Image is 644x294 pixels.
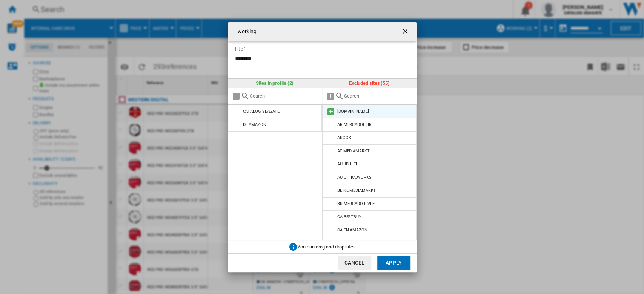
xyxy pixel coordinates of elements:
[337,188,376,193] div: BE NL MEDIAMARKT
[297,243,355,249] span: You can drag and drop sites
[337,109,369,114] div: [DOMAIN_NAME]
[243,109,280,114] div: CATALOG SEAGATE
[322,79,417,88] div: Excluded sites (55)
[337,175,372,180] div: AU OFFICEWORKS
[377,256,410,269] button: Apply
[337,162,357,167] div: AU JBHI-FI
[228,22,417,272] md-dialog: working Title ...
[337,201,375,206] div: BR MERCADO LIVRE
[326,92,335,101] md-icon: Add all
[338,256,371,269] button: Cancel
[398,24,413,39] button: getI18NText('BUTTONS.CLOSE_DIALOG')
[344,93,413,99] input: Search
[250,93,318,99] input: Search
[232,92,241,101] md-icon: Remove all
[337,135,351,140] div: ARGOS
[401,28,410,37] ng-md-icon: getI18NText('BUTTONS.CLOSE_DIALOG')
[228,79,322,88] div: Sites in profile (2)
[234,28,257,35] h4: working
[337,214,361,219] div: CA BESTBUY
[243,122,266,127] div: DE AMAZON
[337,228,367,233] div: CA EN AMAZON
[337,149,370,153] div: AT MEDIAMARKT
[337,122,374,127] div: AR MERCADOLIBRE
